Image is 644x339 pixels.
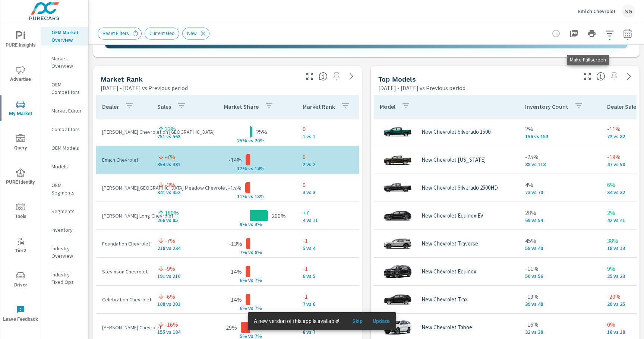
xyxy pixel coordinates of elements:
[157,133,198,139] p: 751 vs 563
[303,124,364,133] p: 0
[422,156,486,163] p: New Chevrolet [US_STATE]
[525,217,595,223] p: 69 vs 54
[157,273,198,279] p: 191 vs 210
[525,208,595,217] p: 28%
[372,318,390,324] span: Update
[224,103,259,110] p: Market Share
[525,292,595,301] p: -19%
[525,320,595,329] p: -16%
[383,177,413,199] img: glamour
[41,124,88,135] div: Competitors
[165,236,175,245] p: -7%
[98,31,133,36] span: Reset Filters
[41,53,88,72] div: Market Overview
[0,22,41,331] div: nav menu
[596,72,605,81] span: Find the biggest opportunities within your model lineup nationwide. [Source: Market registration ...
[228,267,242,276] p: -14%
[41,269,88,288] div: Industry Fixed Ops
[303,292,364,301] p: -1
[607,103,639,110] p: Dealer Sales
[251,277,269,283] p: s 7%
[101,83,188,92] p: [DATE] - [DATE] vs Previous period
[51,29,82,44] p: OEM Market Overview
[165,124,176,133] p: 33%
[231,249,251,256] p: 7% v
[182,28,209,39] div: New
[231,193,251,200] p: 11% v
[525,152,595,161] p: -25%
[41,161,88,172] div: Models
[41,105,88,116] div: Market Editor
[525,103,568,110] p: Inventory Count
[422,296,468,303] p: New Chevrolet Trax
[102,324,145,331] p: [PERSON_NAME] Chevrolet
[102,268,145,275] p: Stevinson Chevrolet
[525,180,595,189] p: 4%
[145,31,179,36] span: Current Geo
[383,149,413,171] img: glamour
[51,126,82,133] p: Competitors
[51,226,82,234] p: Inventory
[157,245,198,251] p: 218 vs 234
[51,245,82,260] p: Industry Overview
[251,137,269,144] p: s 20%
[422,212,483,219] p: New Chevrolet Equinox EV
[303,208,364,217] p: +7
[348,318,366,324] span: Skip
[303,236,364,245] p: -1
[51,207,82,215] p: Segments
[251,249,269,256] p: s 8%
[231,165,251,172] p: 12% v
[165,152,175,161] p: -7%
[231,277,251,283] p: 6% v
[525,133,595,139] p: 156 vs 153
[584,26,599,41] button: Print Report
[101,75,143,83] h5: Market Rank
[231,137,251,144] p: 25% v
[251,165,269,172] p: s 14%
[102,212,145,219] p: [PERSON_NAME] Long Chevrolet
[345,315,369,327] button: Skip
[3,203,38,221] span: Tools
[51,81,82,96] p: OEM Competitors
[157,103,171,110] p: Sales
[102,128,145,136] p: [PERSON_NAME] Chevrolet on [GEOGRAPHIC_DATA]
[102,184,145,191] p: [PERSON_NAME][GEOGRAPHIC_DATA] Meadow Chevrolet
[231,305,251,311] p: 6% v
[369,315,393,327] button: Update
[157,189,198,195] p: 341 vs 352
[622,4,635,18] div: SG
[304,70,316,82] button: Make Fullscreen
[102,240,145,247] p: Foundation Chevrolet
[51,55,82,70] p: Market Overview
[303,152,364,161] p: 0
[183,31,201,36] span: New
[228,295,242,304] p: -14%
[157,329,198,335] p: 155 vs 184
[51,163,82,170] p: Models
[157,217,198,223] p: 266 vs 95
[165,180,175,189] p: -3%
[41,79,88,98] div: OEM Competitors
[51,107,82,114] p: Market Editor
[51,181,82,196] p: OEM Segments
[102,156,145,164] p: Emich Chevrolet
[383,288,413,311] img: glamour
[525,264,595,273] p: -11%
[254,318,340,324] span: A new version of this app is available!
[345,70,357,82] a: See more details in report
[3,168,38,187] span: PURE Identity
[165,292,175,301] p: -6%
[157,161,198,167] p: 354 vs 381
[3,305,38,324] span: Leave Feedback
[41,180,88,198] div: OEM Segments
[422,268,476,275] p: New Chevrolet Equinox
[383,260,413,283] img: glamour
[251,221,269,228] p: s 3%
[422,184,498,191] p: New Chevrolet Silverado 2500HD
[525,161,595,167] p: 88 vs 118
[165,264,175,273] p: -9%
[41,206,88,217] div: Segments
[41,224,88,235] div: Inventory
[165,320,178,329] p: -16%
